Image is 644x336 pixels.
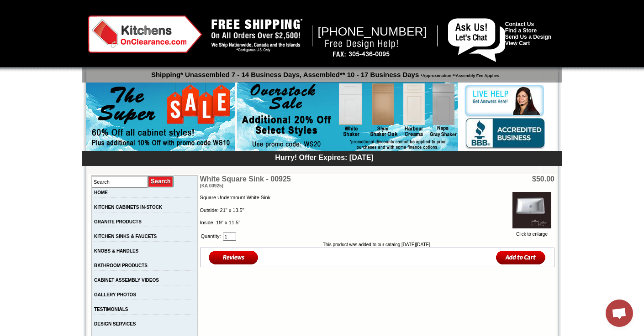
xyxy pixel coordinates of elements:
div: Hurry! Offer Expires: [DATE] [87,152,562,162]
p: Shipping* Unassembled 7 - 14 Business Days, Assembled** 10 - 17 Business Days [87,67,562,78]
img: White Square Sink - 00925 [512,192,551,228]
a: Find a Store [505,27,537,34]
td: White Square Sink - 00925 [200,175,485,188]
a: KITCHEN CABINETS IN-STOCK [94,205,162,210]
a: HOME [94,190,108,195]
a: Click to enlarge [510,227,554,237]
a: KITCHEN SINKS & FAUCETS [94,234,157,239]
input: Submit [148,176,174,188]
a: BATHROOM PRODUCTS [94,263,148,268]
p: Outside: 21" x 13.5" [200,207,554,214]
a: TESTIMONIALS [94,307,128,312]
td: $50.00 [485,175,554,188]
td: Quantity: [200,232,222,242]
span: *Approximation **Assembly Fee Applies [419,71,499,78]
span: [KA 00925] [200,183,223,188]
a: GRANITE PRODUCTS [94,219,142,224]
span: [PHONE_NUMBER] [318,25,427,38]
a: Contact Us [505,21,534,27]
input: Add to Cart [496,250,546,265]
img: Kitchens on Clearance Logo [88,16,202,53]
div: Open chat [606,300,633,327]
a: DESIGN SERVICES [94,321,136,326]
a: View Cart [505,40,530,47]
a: Send Us a Design [505,34,551,40]
p: Inside: 19" x 11.5" [200,219,554,227]
td: This product was added to our catalog [DATE][DATE]. [200,242,554,247]
p: Square Undermount White Sink [200,194,554,202]
img: Reviews [209,250,259,265]
a: KNOBS & HANDLES [94,248,138,253]
a: CABINET ASSEMBLY VIDEOS [94,278,159,283]
a: GALLERY PHOTOS [94,292,136,297]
